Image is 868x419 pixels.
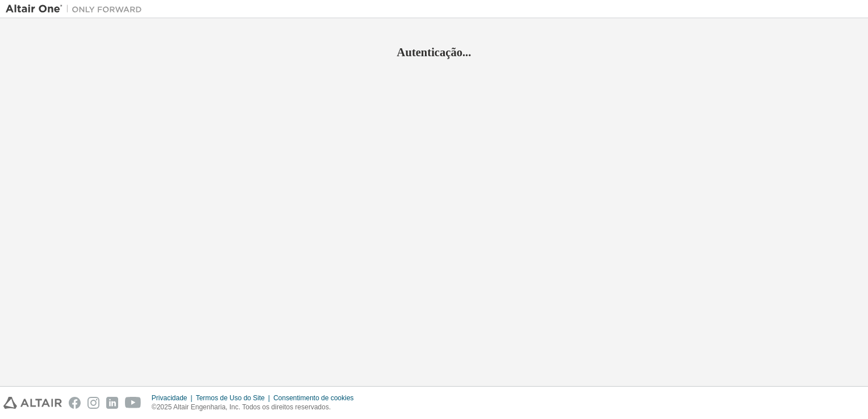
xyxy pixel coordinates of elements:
div: Termos de Uso do Site [196,393,274,403]
h2: Autenticação... [6,45,862,60]
p: © [152,403,361,412]
img: linkedin.svg [106,397,118,409]
div: Privacidade [152,393,196,403]
font: 2025 Altair Engenharia, Inc. Todos os direitos reservados. [157,403,331,411]
img: Altair Um [6,3,148,15]
img: facebook.svg [69,397,81,409]
div: Consentimento de cookies [273,393,360,403]
img: instagram.svg [87,397,99,409]
img: altair_logo.svg [3,397,62,409]
img: youtube.svg [125,397,141,409]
